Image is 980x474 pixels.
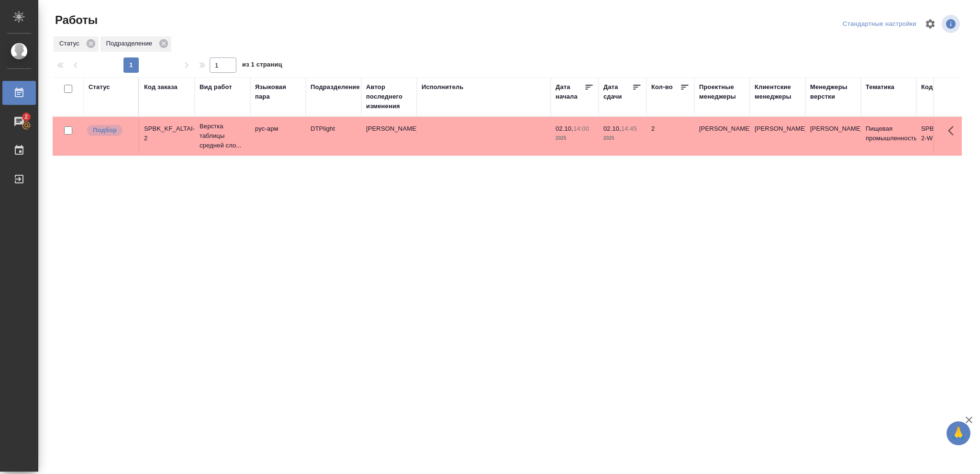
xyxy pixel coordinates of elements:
[646,119,694,153] td: 2
[921,82,958,92] div: Код работы
[59,39,83,48] p: Статус
[93,125,117,135] p: Подбор
[942,15,962,33] span: Посмотреть информацию
[947,421,970,445] button: 🙏
[144,124,190,143] div: SPBK_KF_ALTAI-2
[19,112,33,122] span: 2
[603,82,632,102] div: Дата сдачи
[144,82,178,92] div: Код заказа
[866,82,894,92] div: Тематика
[950,423,967,443] span: 🙏
[755,82,801,102] div: Клиентские менеджеры
[810,124,856,134] p: [PERSON_NAME]
[810,82,856,102] div: Менеджеры верстки
[603,134,642,143] p: 2025
[699,82,745,102] div: Проектные менеджеры
[106,39,156,48] p: Подразделение
[306,119,361,153] td: DTPlight
[840,17,919,32] div: split button
[361,119,417,153] td: [PERSON_NAME]
[603,125,621,132] p: 02.10,
[573,125,589,132] p: 14:00
[89,82,110,92] div: Статус
[750,119,805,153] td: [PERSON_NAME]
[556,82,584,102] div: Дата начала
[919,12,942,35] span: Настроить таблицу
[942,119,965,142] button: Здесь прячутся важные кнопки
[200,122,245,150] p: Верстка таблицы средней сло...
[250,119,306,153] td: рус-арм
[556,134,594,143] p: 2025
[255,82,301,102] div: Языковая пара
[2,110,36,134] a: 2
[651,82,673,92] div: Кол-во
[86,124,134,137] div: Можно подбирать исполнителей
[422,82,464,92] div: Исполнитель
[366,82,412,111] div: Автор последнего изменения
[556,125,573,132] p: 02.10,
[242,59,282,73] span: из 1 страниц
[200,82,232,92] div: Вид работ
[621,125,637,132] p: 14:45
[100,36,171,52] div: Подразделение
[311,82,360,92] div: Подразделение
[916,119,972,153] td: SPBK_KF_ALTAI-2-WK-014
[53,12,98,28] span: Работы
[54,36,99,52] div: Статус
[866,124,912,143] p: Пищевая промышленность
[694,119,750,153] td: [PERSON_NAME]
